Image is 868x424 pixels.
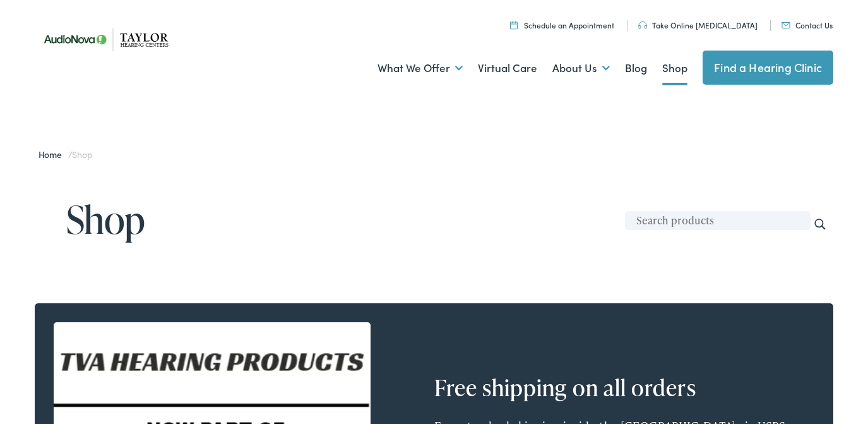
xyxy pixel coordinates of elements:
[39,148,93,161] span: /
[703,51,833,85] a: Find a Hearing Clinic
[782,22,790,28] img: utility icon
[72,148,92,161] span: Shop
[39,148,68,161] a: Home
[813,217,827,231] input: Search
[510,21,518,29] img: utility icon
[638,20,758,30] a: Take Online [MEDICAL_DATA]
[625,45,647,92] a: Blog
[434,374,763,401] h2: Free shipping on all orders
[625,211,811,230] input: Search products
[378,45,463,92] a: What We Offer
[782,20,833,30] a: Contact Us
[478,45,537,92] a: Virtual Care
[66,198,833,240] h1: Shop
[662,45,687,92] a: Shop
[638,21,647,29] img: utility icon
[552,45,610,92] a: About Us
[510,20,614,30] a: Schedule an Appointment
